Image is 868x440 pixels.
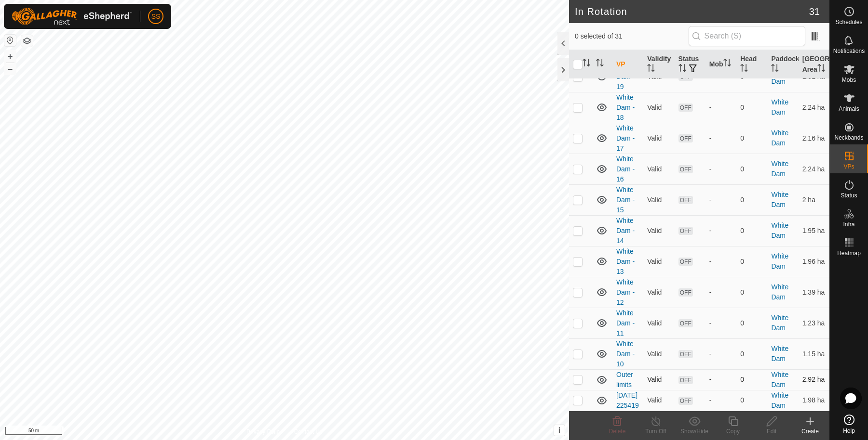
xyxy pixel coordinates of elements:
[709,395,732,405] div: -
[799,390,829,411] td: 1.98 ha
[583,60,590,68] p-sorticon: Activate to sort
[817,65,825,73] p-sorticon: Activate to sort
[643,50,674,79] th: Validity
[616,309,635,337] a: White Dam - 11
[799,92,829,123] td: 2.24 ha
[736,308,767,338] td: 0
[835,19,862,25] span: Schedules
[246,427,283,436] a: Privacy Policy
[575,6,809,17] h2: In Rotation
[771,371,788,388] a: White Dam
[771,391,788,409] a: White Dam
[837,250,861,256] span: Heatmap
[799,369,829,390] td: 2.92 ha
[714,427,752,436] div: Copy
[799,123,829,154] td: 2.16 ha
[643,123,674,154] td: Valid
[799,308,829,338] td: 1.23 ha
[736,50,767,79] th: Head
[616,217,635,245] a: White Dam - 14
[678,319,693,327] span: OFF
[609,428,626,435] span: Delete
[616,247,635,275] a: White Dam - 13
[643,338,674,369] td: Valid
[709,257,732,267] div: -
[678,227,693,235] span: OFF
[723,60,731,68] p-sorticon: Activate to sort
[678,376,693,384] span: OFF
[841,193,857,198] span: Status
[616,155,635,183] a: White Dam - 16
[833,48,865,54] span: Notifications
[736,92,767,123] td: 0
[616,63,635,91] a: White Dam - 19
[709,164,732,174] div: -
[843,428,855,434] span: Help
[689,26,805,46] input: Search (S)
[616,93,635,121] a: White Dam - 18
[678,288,693,297] span: OFF
[771,65,779,73] p-sorticon: Activate to sort
[740,65,748,73] p-sorticon: Activate to sort
[771,191,788,208] a: White Dam
[675,427,714,436] div: Show/Hide
[736,390,767,411] td: 0
[736,246,767,277] td: 0
[843,221,854,227] span: Infra
[709,226,732,236] div: -
[736,184,767,215] td: 0
[830,411,868,438] a: Help
[678,350,693,358] span: OFF
[771,345,788,362] a: White Dam
[678,104,693,112] span: OFF
[643,154,674,184] td: Valid
[736,277,767,308] td: 0
[647,65,655,73] p-sorticon: Activate to sort
[4,35,16,46] button: Reset Map
[709,349,732,359] div: -
[616,186,635,214] a: White Dam - 15
[612,50,643,79] th: VP
[678,65,686,73] p-sorticon: Activate to sort
[736,369,767,390] td: 0
[709,103,732,113] div: -
[752,427,791,436] div: Edit
[643,277,674,308] td: Valid
[771,252,788,270] a: White Dam
[771,160,788,178] a: White Dam
[616,124,635,152] a: White Dam - 17
[771,221,788,239] a: White Dam
[678,397,693,405] span: OFF
[596,60,604,68] p-sorticon: Activate to sort
[643,215,674,246] td: Valid
[643,184,674,215] td: Valid
[616,340,635,368] a: White Dam - 10
[151,12,161,22] span: SS
[643,246,674,277] td: Valid
[799,246,829,277] td: 1.96 ha
[558,426,560,434] span: i
[736,338,767,369] td: 0
[709,133,732,143] div: -
[799,184,829,215] td: 2 ha
[12,8,132,25] img: Gallagher Logo
[736,154,767,184] td: 0
[637,427,675,436] div: Turn Off
[643,369,674,390] td: Valid
[643,308,674,338] td: Valid
[678,196,693,204] span: OFF
[709,287,732,298] div: -
[294,427,323,436] a: Contact Us
[643,92,674,123] td: Valid
[839,106,859,112] span: Animals
[709,195,732,205] div: -
[799,215,829,246] td: 1.95 ha
[709,375,732,385] div: -
[4,51,16,62] button: +
[809,4,820,19] span: 31
[616,371,633,388] a: Outer limits
[791,427,829,436] div: Create
[736,123,767,154] td: 0
[767,50,798,79] th: Paddock
[799,50,829,79] th: [GEOGRAPHIC_DATA] Area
